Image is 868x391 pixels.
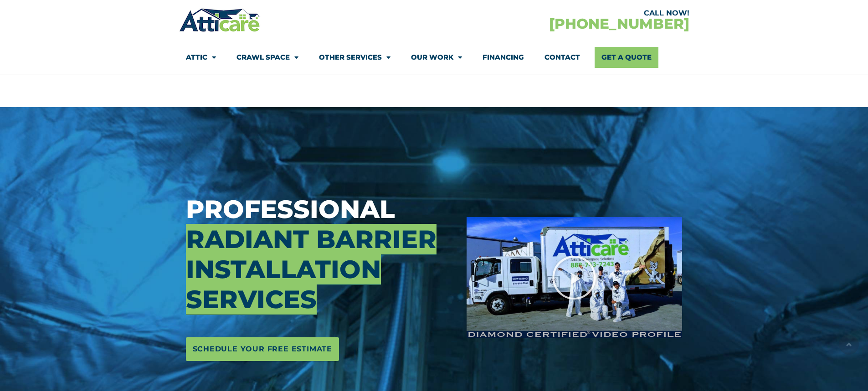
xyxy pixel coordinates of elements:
[186,47,216,68] a: Attic
[186,337,339,361] a: Schedule Your Free Estimate
[319,47,390,68] a: Other Services
[551,255,597,300] div: Play Video
[544,47,580,68] a: Contact
[5,295,195,364] iframe: Chat Invitation
[411,47,462,68] a: Our Work
[434,10,689,17] div: CALL NOW!
[193,342,333,356] span: Schedule Your Free Estimate
[186,224,437,315] span: Radiant Barrier Installation Services
[186,47,683,68] nav: Menu
[595,47,658,68] a: Get A Quote
[186,194,453,315] h3: Professional
[483,47,524,68] a: Financing
[236,47,298,68] a: Crawl Space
